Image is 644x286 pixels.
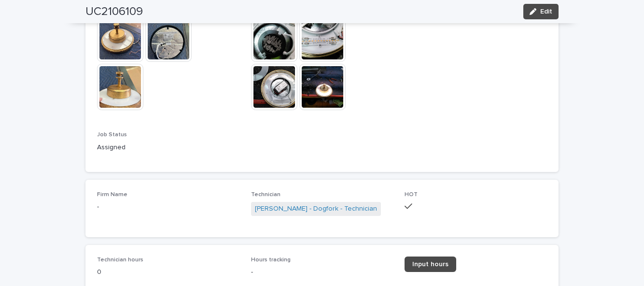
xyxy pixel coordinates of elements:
button: Edit [523,4,559,19]
span: Firm Name [97,192,127,198]
span: Input hours [412,261,448,268]
span: Technician [251,192,280,198]
p: Assigned [97,143,547,153]
a: Input hours [405,257,456,272]
a: [PERSON_NAME] - Dogfork - Technician [255,204,377,214]
span: Hours tracking [251,257,291,263]
h2: UC2106109 [85,5,143,19]
span: Technician hours [97,257,143,263]
span: HOT [405,192,418,198]
p: - [97,202,239,212]
span: Job Status [97,132,127,138]
p: 0 [97,267,239,277]
p: - [251,267,393,277]
span: Edit [540,8,552,15]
